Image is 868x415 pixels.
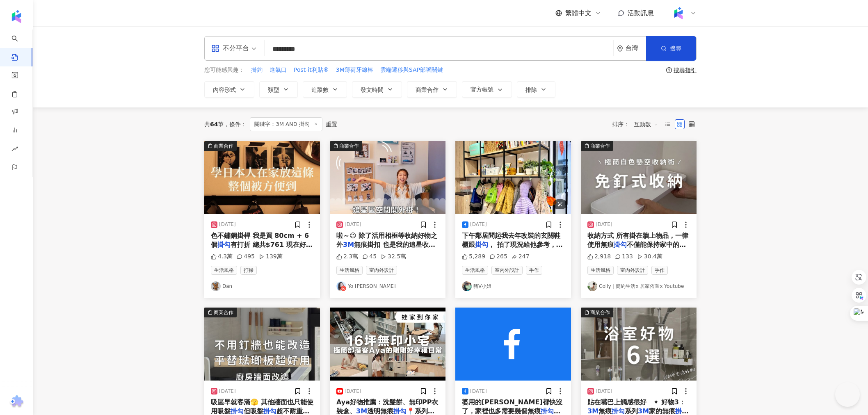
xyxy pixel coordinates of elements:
[244,407,263,415] span: 但吸盤
[204,66,244,74] span: 您可能感興趣：
[638,407,649,415] mark: 3M
[634,118,658,131] span: 互動數
[617,46,623,52] span: environment
[581,141,697,214] img: post-image
[204,308,320,381] button: 商業合作
[470,221,487,228] div: [DATE]
[336,66,373,74] span: 3M薄荷牙線棒
[204,308,320,381] img: post-image
[336,398,439,415] span: Aya好物推薦：洗髮餅、無印PP衣裝盒、
[581,141,697,214] button: 商業合作
[835,382,860,407] iframe: Help Scout Beacon - Open
[671,5,686,21] img: Kolr%20app%20icon%20%281%29.png
[646,36,696,61] button: 搜尋
[614,241,627,249] mark: 掛勾
[336,66,374,75] button: 3M薄荷牙線棒
[10,10,23,23] img: logo icon
[462,241,564,303] span: ， 拍了現況給他參考，現在看來， 還是覺得我這面CP值很高，各種掛😂 其實家裡會亂，就是很多東西沒地方「掛」， 然後就全丟在地上擠啊、疊的， 房子買來就是要鑽牆、實用性要高， 我不喜歡到處貼
[393,407,407,415] mark: 掛勾
[462,281,564,291] a: KOL Avatar豬V小姐
[587,398,685,406] span: 貼在嘴巴上觸感很好 ⁡ ⁡ ✦ 好物3：
[596,221,612,228] div: [DATE]
[651,266,668,275] span: 手作
[587,266,614,275] span: 生活風格
[587,232,688,249] span: 收納方式 所有掛在牆上物品，一律使用無痕
[362,253,377,261] div: 45
[214,142,233,150] div: 商業合作
[581,308,697,381] button: 商業合作
[339,142,359,150] div: 商業合作
[211,253,233,261] div: 4.3萬
[211,281,221,291] img: KOL Avatar
[380,66,443,74] span: 雲端遷移與SAP部署關鍵
[330,308,445,381] img: post-image
[612,407,625,415] mark: 掛勾
[407,81,457,98] button: 商業合作
[598,407,612,415] span: 無痕
[336,281,439,291] a: KOL AvatarYo [PERSON_NAME]
[336,232,437,249] span: 啦～😉 除了活用相框等收納好物之外
[211,42,249,55] div: 不分平台
[330,141,445,214] img: post-image
[462,232,560,249] span: 下午鄰居問起我去年改裝的玄關鞋櫃跟
[240,266,257,275] span: 打掃
[231,407,244,415] mark: 掛勾
[615,253,633,261] div: 133
[587,241,686,258] span: 不僅能保持家中的簡約視覺感 還能避
[541,407,560,415] mark: 掛勾
[326,121,337,128] div: 重置
[512,253,530,261] div: 247
[471,86,493,93] span: 官方帳號
[380,66,443,75] button: 雲端遷移與SAP部署關鍵
[674,67,697,73] div: 搜尋指引
[381,253,406,261] div: 32.5萬
[204,141,320,214] img: post-image
[525,87,537,93] span: 排除
[367,407,393,415] span: 透明無痕
[587,253,611,261] div: 2,918
[352,81,402,98] button: 發文時間
[649,407,675,415] span: 家的無痕
[596,388,612,395] div: [DATE]
[263,407,276,415] mark: 掛勾
[211,44,219,52] span: appstore
[311,87,329,93] span: 追蹤數
[211,398,313,415] span: 吸區早就客滿🫣 其他牆面也只能使用吸盤
[294,66,329,74] span: Post-it利貼®
[211,232,309,249] span: 色不鏽鋼掛桿 我是買 80cm + 6個
[293,66,329,75] button: Post-it利貼®
[11,30,28,62] a: search
[565,9,592,18] span: 繁體中文
[336,241,435,258] span: 無痕掛扣 也是我的追星收納小幫手！
[626,45,646,52] div: 台灣
[517,81,555,98] button: 排除
[491,266,523,275] span: 室內外設計
[210,121,218,128] span: 64
[250,117,322,131] span: 關鍵字：3M AND 掛勾
[269,66,287,75] button: 進氣口
[270,66,287,74] span: 進氣口
[612,118,663,131] div: 排序：
[251,66,263,75] button: 掛鉤
[628,9,654,17] span: 活動訊息
[617,266,648,275] span: 室內外設計
[336,253,358,261] div: 2.3萬
[237,253,255,261] div: 495
[251,66,263,74] span: 掛鉤
[462,81,512,98] button: 官方帳號
[204,81,254,98] button: 內容形式
[268,87,279,93] span: 類型
[336,281,346,291] img: KOL Avatar
[670,45,681,52] span: 搜尋
[214,308,233,317] div: 商業合作
[211,241,313,258] span: 有打折 總共$761 現在好像沒有
[462,398,562,415] span: 婆用的[PERSON_NAME]都快沒了，家裡也多需要幾個無痕
[259,81,298,98] button: 類型
[455,141,571,214] img: post-image
[470,388,487,395] div: [DATE]
[345,388,361,395] div: [DATE]
[587,281,690,291] a: KOL AvatarColly｜簡約生活x 居家佈置x Youtube
[455,308,571,381] img: post-image
[416,87,439,93] span: 商業合作
[361,87,384,93] span: 發文時間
